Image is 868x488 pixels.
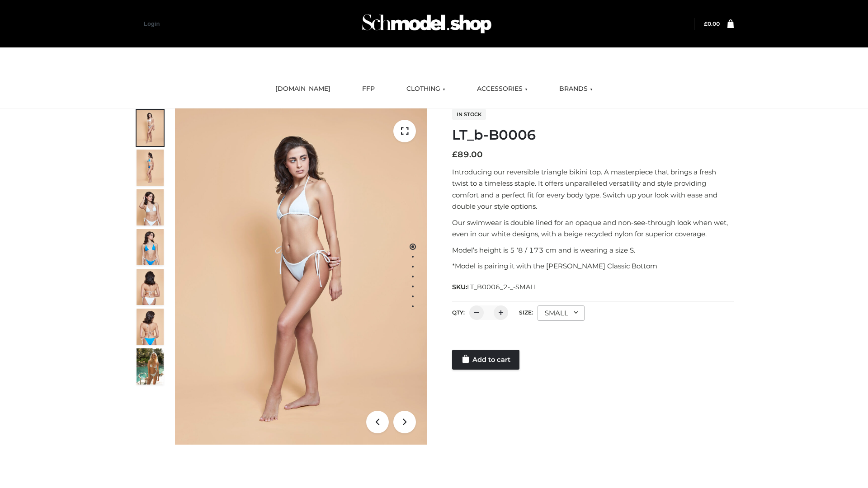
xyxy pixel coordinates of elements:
[467,283,538,291] span: LT_B0006_2-_-SMALL
[400,79,452,99] a: CLOTHING
[470,79,534,99] a: ACCESSORIES
[137,309,164,345] img: ArielClassicBikiniTop_CloudNine_AzureSky_OW114ECO_8-scaled.jpg
[704,20,720,27] bdi: 0.00
[144,20,160,27] a: Login
[137,229,164,265] img: ArielClassicBikiniTop_CloudNine_AzureSky_OW114ECO_4-scaled.jpg
[137,110,164,146] img: ArielClassicBikiniTop_CloudNine_AzureSky_OW114ECO_1-scaled.jpg
[452,127,734,143] h1: LT_b-B0006
[355,79,382,99] a: FFP
[452,217,734,240] p: Our swimwear is double lined for an opaque and non-see-through look when wet, even in our white d...
[137,348,164,385] img: Arieltop_CloudNine_AzureSky2.jpg
[137,189,164,225] img: ArielClassicBikiniTop_CloudNine_AzureSky_OW114ECO_3-scaled.jpg
[519,309,533,316] label: Size:
[269,79,337,99] a: [DOMAIN_NAME]
[552,79,599,99] a: BRANDS
[452,150,483,160] bdi: 89.00
[452,166,734,212] p: Introducing our reversible triangle bikini top. A masterpiece that brings a fresh twist to a time...
[452,350,519,370] a: Add to cart
[704,20,708,27] span: £
[452,150,458,160] span: £
[137,150,164,186] img: ArielClassicBikiniTop_CloudNine_AzureSky_OW114ECO_2-scaled.jpg
[538,305,585,321] div: SMALL
[359,6,495,42] img: Schmodel Admin 964
[704,20,720,27] a: £0.00
[452,309,465,316] label: QTY:
[452,244,734,256] p: Model’s height is 5 ‘8 / 173 cm and is wearing a size S.
[452,260,734,272] p: *Model is pairing it with the [PERSON_NAME] Classic Bottom
[175,108,427,445] img: ArielClassicBikiniTop_CloudNine_AzureSky_OW114ECO_1
[452,282,538,292] span: SKU:
[452,109,486,120] span: In stock
[137,269,164,305] img: ArielClassicBikiniTop_CloudNine_AzureSky_OW114ECO_7-scaled.jpg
